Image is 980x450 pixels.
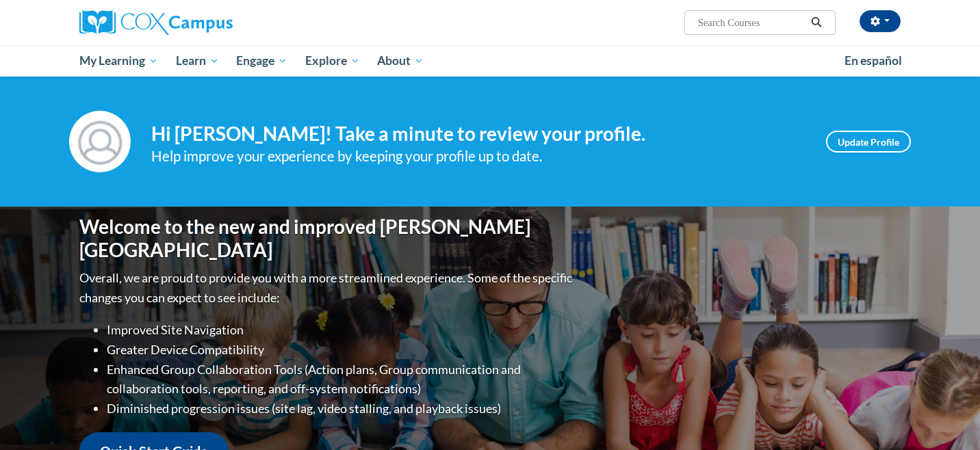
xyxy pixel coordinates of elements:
span: Engage [236,53,287,69]
span: Explore [305,53,360,69]
a: Learn [167,45,228,77]
a: Update Profile [826,131,911,153]
span: My Learning [79,53,158,69]
a: Cox Campus [79,10,339,35]
span: About [377,53,424,69]
img: Cox Campus [79,10,233,35]
a: About [369,45,433,77]
button: Account Settings [860,10,901,32]
div: Help improve your experience by keeping your profile up to date. [151,145,805,168]
input: Search Courses [697,14,806,31]
img: Profile Image [69,111,131,172]
a: En español [836,47,911,75]
p: Overall, we are proud to provide you with a more streamlined experience. Some of the specific cha... [79,268,576,308]
a: My Learning [70,45,167,77]
span: Learn [176,53,219,69]
li: Improved Site Navigation [107,320,576,340]
a: Engage [227,45,296,77]
div: Main menu [59,45,921,77]
iframe: Button to launch messaging window [925,395,969,439]
span: En español [844,53,902,68]
h4: Hi [PERSON_NAME]! Take a minute to review your profile. [151,122,805,146]
li: Diminished progression issues (site lag, video stalling, and playback issues) [107,399,576,419]
li: Greater Device Compatibility [107,340,576,360]
h1: Welcome to the new and improved [PERSON_NAME][GEOGRAPHIC_DATA] [79,215,576,261]
a: Explore [296,45,369,77]
li: Enhanced Group Collaboration Tools (Action plans, Group communication and collaboration tools, re... [107,360,576,399]
button: Search [806,14,827,31]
